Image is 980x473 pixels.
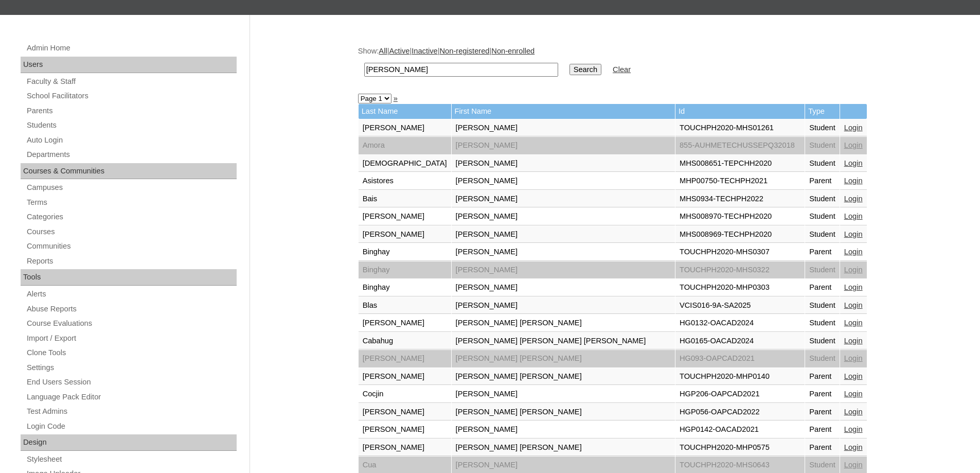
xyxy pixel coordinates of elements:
[452,190,675,208] td: [PERSON_NAME]
[21,57,237,73] div: Users
[359,226,451,243] td: [PERSON_NAME]
[26,225,237,238] a: Courses
[440,47,490,55] a: Non-registered
[452,208,675,225] td: [PERSON_NAME]
[452,155,675,172] td: [PERSON_NAME]
[675,421,805,439] td: HGP0142-OACAD2021
[359,137,451,154] td: Amora
[805,439,840,457] td: Parent
[359,155,451,172] td: [DEMOGRAPHIC_DATA]
[844,461,863,469] a: Login
[452,332,675,350] td: [PERSON_NAME] [PERSON_NAME] [PERSON_NAME]
[805,190,840,208] td: Student
[844,390,863,398] a: Login
[805,279,840,296] td: Parent
[359,350,451,367] td: [PERSON_NAME]
[452,172,675,190] td: [PERSON_NAME]
[805,368,840,386] td: Parent
[359,190,451,208] td: Bais
[26,376,237,389] a: End Users Session
[26,196,237,209] a: Terms
[675,386,805,403] td: HGP206-OAPCAD2021
[359,386,451,403] td: Cocjin
[491,47,534,55] a: Non-enrolled
[359,261,451,279] td: Binghay
[805,404,840,421] td: Parent
[613,65,631,74] a: Clear
[452,404,675,421] td: [PERSON_NAME] [PERSON_NAME]
[675,190,805,208] td: MHS0934-TECHPH2022
[26,148,237,161] a: Departments
[452,261,675,279] td: [PERSON_NAME]
[359,279,451,296] td: Binghay
[844,159,863,167] a: Login
[805,155,840,172] td: Student
[675,104,805,119] td: Id
[358,46,867,82] div: Show: | | | |
[675,439,805,457] td: TOUCHPH2020-MHP0575
[569,64,601,75] input: Search
[26,453,237,466] a: Stylesheet
[675,314,805,332] td: HG0132-OACAD2024
[805,243,840,261] td: Parent
[26,90,237,102] a: School Facilitators
[26,119,237,132] a: Students
[675,279,805,296] td: TOUCHPH2020-MHP0303
[26,405,237,418] a: Test Admins
[359,297,451,314] td: Blas
[452,226,675,243] td: [PERSON_NAME]
[359,119,451,137] td: [PERSON_NAME]
[452,279,675,296] td: [PERSON_NAME]
[844,266,863,274] a: Login
[675,368,805,386] td: TOUCHPH2020-MHP0140
[379,47,387,55] a: All
[844,141,863,149] a: Login
[26,346,237,359] a: Clone Tools
[452,368,675,386] td: [PERSON_NAME] [PERSON_NAME]
[26,391,237,404] a: Language Pack Editor
[805,297,840,314] td: Student
[359,439,451,457] td: [PERSON_NAME]
[844,372,863,380] a: Login
[26,211,237,223] a: Categories
[805,261,840,279] td: Student
[359,404,451,421] td: [PERSON_NAME]
[359,368,451,386] td: [PERSON_NAME]
[26,181,237,194] a: Campuses
[364,63,558,77] input: Search
[21,269,237,286] div: Tools
[805,104,840,119] td: Type
[359,172,451,190] td: Asistores
[26,332,237,345] a: Import / Export
[675,243,805,261] td: TOUCHPH2020-MHS0307
[844,337,863,345] a: Login
[675,226,805,243] td: MHS008969-TECHPH2020
[805,350,840,367] td: Student
[26,288,237,301] a: Alerts
[452,137,675,154] td: [PERSON_NAME]
[844,212,863,220] a: Login
[805,172,840,190] td: Parent
[805,119,840,137] td: Student
[844,230,863,238] a: Login
[675,155,805,172] td: MHS008651-TEPCHH2020
[359,314,451,332] td: [PERSON_NAME]
[26,240,237,253] a: Communities
[675,137,805,154] td: 855-AUHMETECHUSSEPQ32018
[805,208,840,225] td: Student
[844,425,863,433] a: Login
[452,439,675,457] td: [PERSON_NAME] [PERSON_NAME]
[21,434,237,451] div: Design
[26,134,237,147] a: Auto Login
[844,124,863,132] a: Login
[805,421,840,439] td: Parent
[26,420,237,433] a: Login Code
[805,314,840,332] td: Student
[805,332,840,350] td: Student
[452,297,675,314] td: [PERSON_NAME]
[844,354,863,362] a: Login
[394,94,398,102] a: »
[675,261,805,279] td: TOUCHPH2020-MHS0322
[844,408,863,416] a: Login
[359,104,451,119] td: Last Name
